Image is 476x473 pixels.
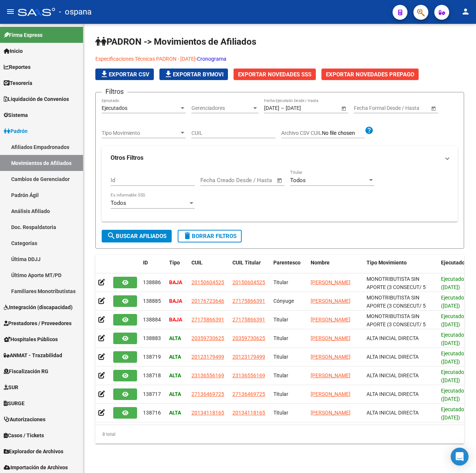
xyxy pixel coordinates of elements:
strong: BAJA [169,298,182,304]
input: Fecha fin [387,105,424,111]
span: 138718 [143,372,161,378]
span: Todos [290,177,306,184]
span: [PERSON_NAME] [311,391,350,397]
span: 20123179499 [232,354,265,360]
input: Archivo CSV CUIL [322,130,365,137]
input: Fecha fin [237,177,273,184]
span: Liquidación de Convenios [4,95,69,103]
span: 23136556169 [232,372,265,378]
div: 8 total [95,425,464,444]
p: - [95,55,464,63]
span: 27175866391 [232,317,265,323]
span: Titular [273,317,288,323]
span: Fiscalización RG [4,367,48,375]
span: - ospana [59,4,92,20]
a: Cronograma [197,56,226,62]
span: Sistema [4,111,28,119]
span: 20123179499 [191,354,224,360]
button: Exportar Novedades SSS [234,69,316,80]
strong: ALTA [169,372,181,378]
span: Gerenciadores [191,105,252,111]
span: ALTA INICIAL DIRECTA [366,372,419,378]
span: Importación de Archivos [4,463,68,472]
datatable-header-cell: Tipo Movimiento [364,255,438,279]
span: Ejecutado ([DATE]) [441,350,464,365]
datatable-header-cell: Parentesco [270,255,308,279]
strong: ALTA [169,354,181,360]
span: Nombre [311,260,330,266]
h3: Filtros [102,86,127,97]
span: Ejecutados [102,105,127,111]
datatable-header-cell: CUIL [188,255,229,279]
span: Exportar Novedades SSS [238,71,311,78]
span: 138885 [143,298,161,304]
span: Casos / Tickets [4,431,44,439]
span: 20134118165 [191,410,224,416]
span: 138886 [143,279,161,285]
div: Open Intercom Messenger [451,448,469,466]
span: 20134118165 [232,410,265,416]
input: Fecha fin [286,105,322,111]
span: CUIL [191,260,203,266]
span: Autorizaciones [4,415,45,423]
span: Exportar Novedades Prepago [326,71,414,78]
span: 27175866391 [232,298,265,304]
button: Open calendar [340,104,348,112]
span: 20150604525 [232,279,265,285]
span: PADRON -> Movimientos de Afiliados [95,36,256,47]
mat-icon: menu [6,7,15,16]
strong: ALTA [169,391,181,397]
span: 20176723646 [191,298,224,304]
span: Ejecutado ([DATE]) [441,369,464,384]
span: Ejecutado ([DATE]) [441,313,464,328]
span: [PERSON_NAME] [311,298,350,304]
span: [PERSON_NAME] [311,279,350,285]
span: Firma Express [4,31,42,39]
span: 138883 [143,335,161,341]
span: – [281,105,284,111]
span: 27136469725 [232,391,265,397]
span: Exportar Bymovi [164,71,223,78]
span: Titular [273,354,288,360]
span: Cónyuge [273,298,294,304]
span: Titular [273,410,288,416]
button: Open calendar [276,176,284,185]
a: Especificaciones Técnicas PADRON - [DATE] [95,56,196,62]
span: Titular [273,279,288,285]
mat-icon: file_download [164,70,173,79]
span: Ejecutado ([DATE]) [441,388,464,402]
mat-icon: file_download [100,70,109,79]
span: 138716 [143,410,161,416]
span: Exportar CSV [100,71,149,78]
datatable-header-cell: Nombre [308,255,364,279]
span: Ejecutado ([DATE]) [441,332,464,346]
span: 138719 [143,354,161,360]
span: Tipo Movimiento [102,130,179,136]
span: 27175866391 [191,317,224,323]
span: ANMAT - Trazabilidad [4,351,62,359]
button: Exportar Bymovi [159,69,228,80]
strong: ALTA [169,410,181,416]
button: Buscar Afiliados [102,230,172,242]
span: Tipo [169,260,180,266]
button: Exportar CSV [95,69,154,80]
strong: ALTA [169,335,181,341]
span: Tipo Movimiento [366,260,407,266]
span: [PERSON_NAME] [311,372,350,378]
span: [PERSON_NAME] [311,410,350,416]
mat-expansion-panel-header: Otros Filtros [102,146,458,170]
span: Ejecutado ([DATE]) [441,406,464,421]
span: [PERSON_NAME] [311,335,350,341]
span: [PERSON_NAME] [311,317,350,323]
span: Tesorería [4,79,32,87]
span: 20359730625 [232,335,265,341]
span: Prestadores / Proveedores [4,319,72,327]
mat-icon: search [107,231,116,240]
input: Fecha inicio [200,177,231,184]
datatable-header-cell: CUIL Titular [229,255,270,279]
strong: BAJA [169,279,182,285]
span: Titular [273,391,288,397]
button: Borrar Filtros [178,230,242,242]
span: 138717 [143,391,161,397]
span: SURGE [4,399,25,407]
